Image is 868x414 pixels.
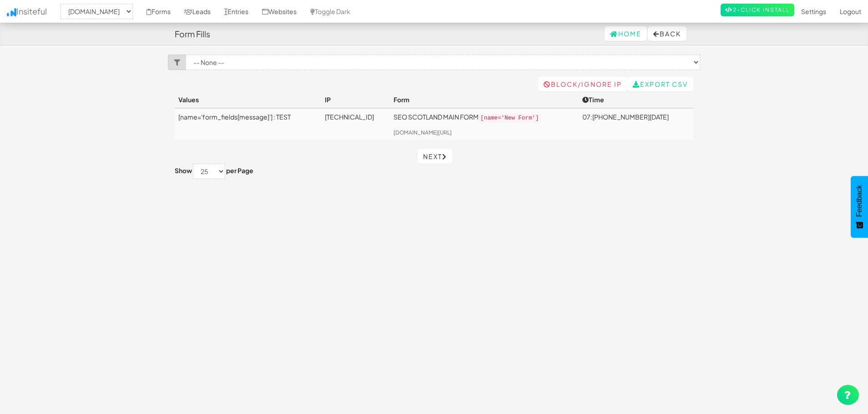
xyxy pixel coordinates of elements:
[851,176,868,238] button: Feedback - Show survey
[321,91,390,108] th: IP
[394,112,575,123] p: SEO SCOTLAND MAIN FORM
[175,30,210,39] h4: Form Fills
[175,166,192,175] label: Show
[855,185,863,217] span: Feedback
[175,91,321,108] th: Values
[579,108,693,140] td: 07:[PHONE_NUMBER][DATE]
[418,149,453,164] a: Next
[226,166,253,175] label: per Page
[7,8,16,16] img: icon.png
[390,91,579,108] th: Form
[325,113,374,121] a: [TECHNICAL_ID]
[721,4,794,16] a: 2-Click Install
[605,26,647,41] a: Home
[627,77,693,91] a: Export CSV
[479,114,540,122] code: [name='New Form']
[579,91,693,108] th: Time
[648,26,686,41] button: Back
[175,108,321,140] td: [name='form_fields[message]'] : TEST
[538,77,627,91] a: Block/Ignore IP
[394,129,452,136] a: [DOMAIN_NAME][URL]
